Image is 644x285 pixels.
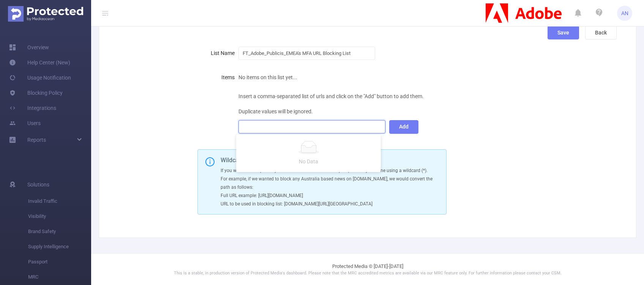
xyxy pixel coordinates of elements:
span: Wildcards Usage [221,156,440,165]
span: Supply Intelligence [28,239,91,254]
p: For example, if we wanted to block any Australia based news on [DOMAIN_NAME], we would convert th... [221,175,440,191]
span: Solutions [27,177,49,192]
img: Protected Media [8,6,83,22]
p: Full URL example: [URL][DOMAIN_NAME] [221,191,440,200]
span: Invalid Traffic [28,194,91,209]
a: Users [9,116,41,131]
span: Passport [28,254,91,269]
button: Add [389,120,418,134]
a: Integrations [9,100,56,116]
div: No items on this list yet... [238,70,533,85]
span: Reports [27,137,46,143]
a: Reports [27,132,46,147]
div: Insert a comma-separated list of urls and click on the "Add" button to add them. Duplicate values... [238,89,533,134]
i: icon: info-circle [205,157,215,166]
button: Save [548,26,579,39]
span: Visibility [28,209,91,224]
label: Items [221,74,238,80]
span: MRC [28,269,91,285]
a: Help Center (New) [9,55,70,70]
a: Overview [9,40,49,55]
span: Brand Safety [28,224,91,239]
a: Blocking Policy [9,85,63,100]
p: No Data [241,157,376,166]
span: AN [621,6,628,21]
a: Usage Notification [9,70,71,85]
button: Back [585,26,617,39]
p: If you would like to partially block a domain based on the path, this may be done using a wildcar... [221,166,440,175]
p: URL to be used in blocking list: [DOMAIN_NAME][URL][GEOGRAPHIC_DATA] [221,200,440,208]
p: This is a stable, in production version of Protected Media's dashboard. Please note that the MRC ... [110,270,625,277]
label: List Name [211,50,238,56]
